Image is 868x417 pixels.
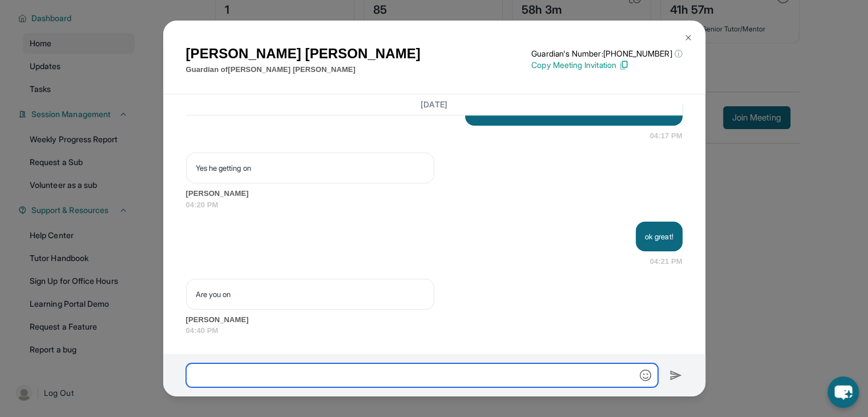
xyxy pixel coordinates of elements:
p: Guardian's Number: [PHONE_NUMBER] [531,48,682,59]
span: 04:40 PM [186,325,683,336]
h1: [PERSON_NAME] [PERSON_NAME] [186,43,421,64]
span: 04:17 PM [650,130,683,142]
span: 04:21 PM [650,256,683,267]
p: Guardian of [PERSON_NAME] [PERSON_NAME] [186,64,421,75]
span: 04:20 PM [186,199,683,211]
span: ⓘ [674,48,682,59]
p: Are you on [196,288,425,300]
img: Close Icon [684,33,693,42]
p: ok great! [645,231,673,242]
button: chat-button [827,376,859,408]
img: Copy Icon [619,60,629,70]
p: Yes he getting on [196,162,425,174]
p: Copy Meeting Invitation [531,59,682,71]
img: Send icon [669,368,683,382]
span: [PERSON_NAME] [186,188,683,199]
span: [PERSON_NAME] [186,314,683,326]
h3: [DATE] [186,99,683,110]
img: Emoji [640,370,651,381]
